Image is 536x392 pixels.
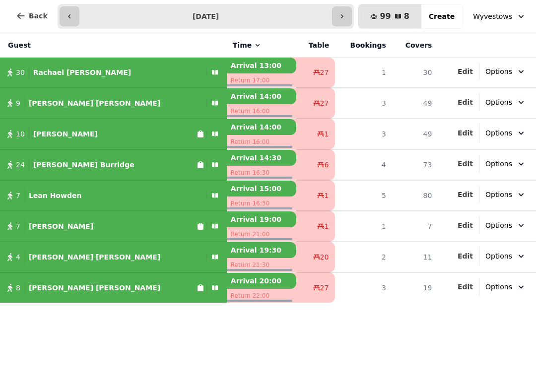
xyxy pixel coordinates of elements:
button: Create [421,4,463,28]
span: Back [29,12,48,19]
button: Options [479,63,532,80]
button: Edit [458,220,473,230]
span: Options [485,251,512,261]
p: Return 16:00 [227,135,297,149]
button: Options [479,93,532,111]
p: Arrival 14:00 [227,119,297,135]
span: Edit [458,130,473,136]
td: 19 [392,272,438,303]
p: Arrival 20:00 [227,273,297,289]
td: 3 [335,88,392,119]
button: Options [479,216,532,234]
p: Return 17:00 [227,73,297,87]
span: 27 [320,67,329,77]
span: Edit [458,222,473,229]
p: [PERSON_NAME] [29,221,93,231]
span: 24 [16,160,25,170]
button: Edit [458,251,473,261]
span: 8 [16,283,20,293]
button: Edit [458,159,473,169]
td: 11 [392,242,438,272]
p: Return 16:30 [227,166,297,180]
span: 1 [324,129,329,139]
button: Options [479,186,532,203]
button: Edit [458,66,473,76]
span: Edit [458,99,473,106]
p: Return 21:00 [227,227,297,241]
span: 30 [16,67,25,77]
span: Time [233,40,252,50]
button: Options [479,247,532,265]
span: Edit [458,191,473,198]
td: 1 [335,58,392,88]
span: Options [485,128,512,138]
span: Options [485,66,512,76]
p: Return 22:00 [227,289,297,303]
p: Return 16:30 [227,196,297,210]
th: Covers [392,33,438,58]
button: Edit [458,282,473,292]
p: [PERSON_NAME] [PERSON_NAME] [29,283,160,293]
button: Wyvestows [467,7,532,25]
span: Options [485,97,512,107]
p: [PERSON_NAME] Burridge [33,160,134,170]
span: 27 [320,98,329,108]
p: [PERSON_NAME] [33,129,98,139]
p: Rachael [PERSON_NAME] [33,67,131,77]
span: Options [485,220,512,230]
span: 9 [16,98,20,108]
span: 7 [16,221,20,231]
span: 1 [324,221,329,231]
td: 3 [335,119,392,149]
td: 80 [392,180,438,211]
td: 5 [335,180,392,211]
button: Options [479,124,532,142]
th: Bookings [335,33,392,58]
button: Edit [458,97,473,107]
td: 3 [335,272,392,303]
td: 4 [335,149,392,180]
span: Create [429,13,455,20]
button: Time [233,40,262,50]
span: Edit [458,253,473,260]
span: Options [485,190,512,199]
span: 4 [16,252,20,262]
p: Arrival 13:00 [227,58,297,73]
p: Arrival 14:00 [227,88,297,104]
p: Lean Howden [29,191,81,200]
span: Edit [458,160,473,167]
span: Options [485,159,512,169]
span: 8 [404,12,409,20]
button: 998 [358,4,421,28]
td: 49 [392,119,438,149]
p: Return 16:00 [227,104,297,118]
span: Edit [458,68,473,75]
th: Table [296,33,335,58]
p: Return 21:30 [227,258,297,272]
button: Back [8,4,56,28]
p: Arrival 19:00 [227,211,297,227]
td: 7 [392,211,438,242]
button: Edit [458,128,473,138]
button: Edit [458,190,473,199]
span: 99 [380,12,391,20]
td: 73 [392,149,438,180]
span: 7 [16,191,20,200]
p: [PERSON_NAME] [PERSON_NAME] [29,98,160,108]
span: 20 [320,252,329,262]
td: 1 [335,211,392,242]
p: [PERSON_NAME] [PERSON_NAME] [29,252,160,262]
button: Options [479,155,532,173]
span: Wyvestows [473,11,512,21]
span: 6 [324,160,329,170]
span: 10 [16,129,25,139]
button: Options [479,278,532,296]
span: 1 [324,191,329,200]
td: 30 [392,58,438,88]
td: 2 [335,242,392,272]
td: 49 [392,88,438,119]
p: Arrival 19:30 [227,242,297,258]
p: Arrival 14:30 [227,150,297,166]
p: Arrival 15:00 [227,181,297,196]
span: 27 [320,283,329,293]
